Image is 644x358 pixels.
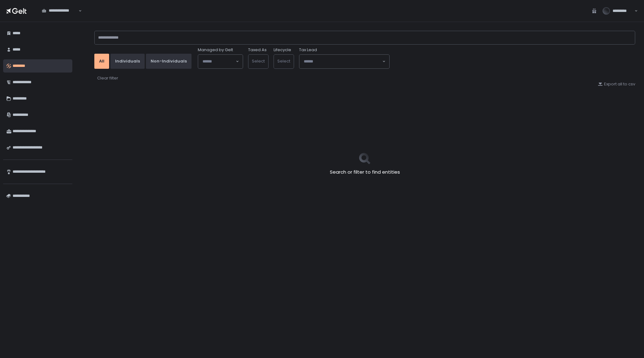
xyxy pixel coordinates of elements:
label: Taxed As [248,47,267,53]
span: Select [277,58,290,64]
button: Non-Individuals [146,54,192,69]
div: Search for option [299,55,389,68]
button: All [94,54,109,69]
div: Individuals [115,58,140,64]
h2: Search or filter to find entities [330,169,400,176]
button: Individuals [110,54,145,69]
span: Managed by Gelt [198,47,233,53]
div: All [99,58,104,64]
div: Search for option [198,55,243,68]
button: Export all to csv [598,81,635,87]
input: Search for option [304,58,382,65]
div: Search for option [38,4,82,18]
label: Lifecycle [274,47,291,53]
div: Non-Individuals [151,58,187,64]
span: Select [252,58,265,64]
div: Clear filter [97,75,118,81]
input: Search for option [203,58,235,65]
input: Search for option [42,14,78,20]
button: Clear filter [97,75,119,81]
span: Tax Lead [299,47,317,53]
